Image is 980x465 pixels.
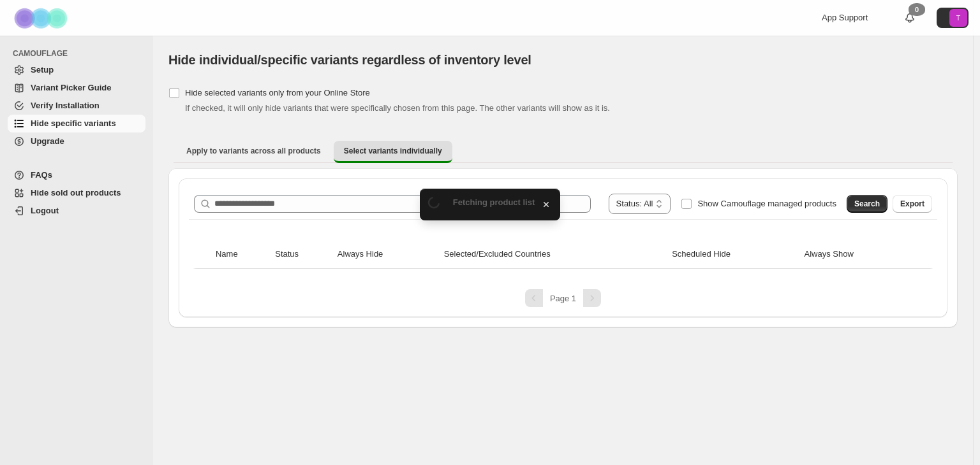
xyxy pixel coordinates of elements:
span: App Support [822,13,868,22]
span: Page 1 [550,294,576,303]
a: FAQs [8,166,145,184]
span: Export [900,199,924,209]
span: Hide selected variants only from your Online Store [185,88,370,97]
div: Select variants individually [168,168,958,327]
button: Export [893,195,932,213]
a: Setup [8,61,145,79]
a: Logout [8,202,145,220]
th: Always Show [801,240,914,269]
div: 0 [909,3,925,16]
a: Hide sold out products [8,184,145,202]
span: Verify Installation [31,101,100,110]
a: Verify Installation [8,97,145,115]
span: Apply to variants across all products [186,146,321,156]
button: Search [847,195,887,213]
th: Scheduled Hide [668,240,800,269]
span: Setup [31,65,54,75]
span: Select variants individually [344,146,442,156]
a: Hide specific variants [8,115,145,132]
span: Hide individual/specific variants regardless of inventory level [168,53,531,67]
span: Hide sold out products [31,188,121,197]
button: Select variants individually [334,141,452,163]
span: Show Camouflage managed products [697,199,836,208]
th: Status [271,240,334,269]
button: Apply to variants across all products [176,141,331,161]
a: 0 [903,11,916,24]
text: T [956,14,961,22]
a: Variant Picker Guide [8,79,145,97]
span: Hide specific variants [31,118,116,128]
th: Always Hide [334,240,440,269]
span: CAMOUFLAGE [13,48,147,59]
span: Fetching product list [453,197,535,207]
span: If checked, it will only hide variants that were specifically chosen from this page. The other va... [185,103,610,113]
th: Selected/Excluded Countries [440,240,668,269]
span: Variant Picker Guide [31,83,111,92]
button: Avatar with initials T [937,8,969,28]
span: Upgrade [31,136,64,146]
a: Upgrade [8,132,145,150]
span: Search [854,199,880,209]
span: Logout [31,206,59,215]
span: FAQs [31,170,52,180]
span: Avatar with initials T [949,9,967,27]
nav: Pagination [189,289,937,307]
img: Camouflage [10,1,74,36]
th: Name [212,240,271,269]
